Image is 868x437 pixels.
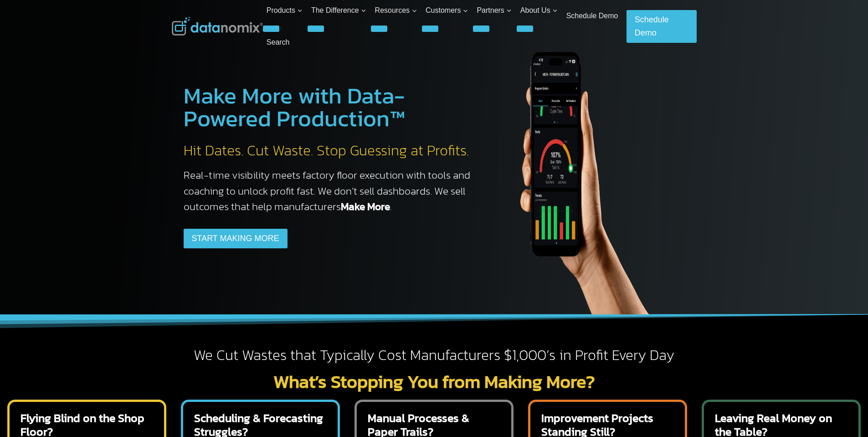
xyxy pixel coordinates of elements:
span: Partners [477,5,511,16]
button: Child menu of The Difference [308,26,324,32]
span: Customers [426,5,468,16]
a: Schedule Demo [562,6,621,26]
a: Make More [341,199,390,214]
span: Resources [375,5,417,16]
img: The Datanoix Mobile App available on Android and iOS Devices [498,18,662,314]
button: Child menu of Products [263,26,279,32]
button: Child menu of Customers [422,26,438,32]
h2: What’s Stopping You from Making More? [172,372,697,391]
span: Products [267,5,303,16]
span: About Us [520,5,558,16]
h2: We Cut Wastes that Typically Cost Manufacturers $1,000’s in Profit Every Day [172,346,697,365]
h1: Make More with Data-Powered Production™ [184,84,480,130]
button: Child menu of Resources [371,26,387,32]
a: Schedule Demo [627,10,697,43]
button: Child menu of Partners [473,26,489,32]
img: Datanomix [172,17,263,35]
a: Search [263,32,293,52]
a: START MAKING MORE [184,229,288,248]
h2: Hit Dates. Cut Waste. Stop Guessing at Profits. [184,141,480,160]
button: Child menu of About Us [517,26,533,32]
h3: Real-time visibility meets factory floor execution with tools and coaching to unlock profit fast.... [184,167,480,215]
span: The Difference [311,5,366,16]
